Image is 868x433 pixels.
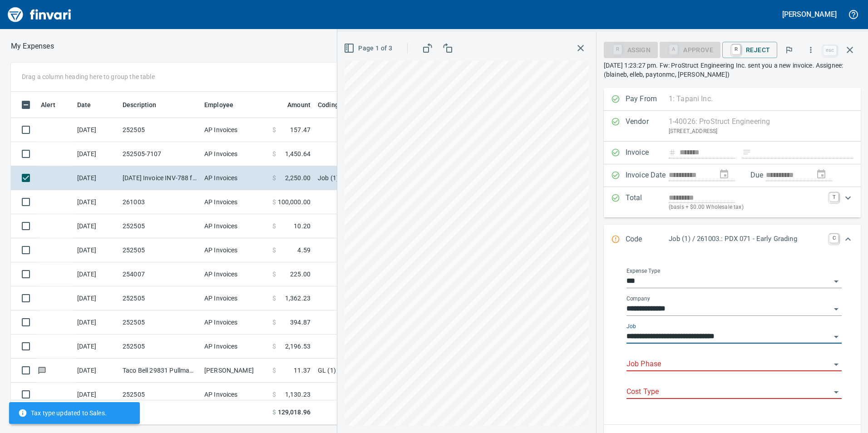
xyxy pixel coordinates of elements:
[626,192,669,212] p: Total
[278,197,311,207] span: 100,000.00
[272,366,276,375] span: $
[272,318,276,327] span: $
[119,310,201,335] td: 252505
[276,99,311,110] span: Amount
[830,303,843,315] button: Open
[272,270,276,279] span: $
[74,142,119,166] td: [DATE]
[626,234,669,246] p: Code
[626,296,650,301] label: Company
[285,149,311,158] span: 1,450.64
[318,99,350,110] span: Coding
[201,190,269,214] td: AP Invoices
[74,262,119,286] td: [DATE]
[604,225,861,255] div: Expand
[780,7,839,21] button: [PERSON_NAME]
[272,390,276,399] span: $
[272,149,276,158] span: $
[201,383,269,407] td: AP Invoices
[297,246,311,255] span: 4.59
[314,166,541,190] td: Job (1) / 261003.: PDX 071 - Early Grading
[204,99,245,110] span: Employee
[829,192,838,202] a: T
[123,99,157,110] span: Description
[782,10,837,19] h5: [PERSON_NAME]
[119,383,201,407] td: 252505
[74,286,119,310] td: [DATE]
[123,99,168,110] span: Description
[272,197,276,207] span: $
[201,286,269,310] td: AP Invoices
[285,294,311,303] span: 1,362.23
[285,390,311,399] span: 1,130.23
[201,238,269,262] td: AP Invoices
[604,61,861,79] p: [DATE] 1:23:27 pm. Fw: ProStruct Engineering Inc. sent you a new invoice. Assignee: (blaineb, ell...
[74,190,119,214] td: [DATE]
[77,99,103,110] span: Date
[18,408,107,418] span: Tax type updated to Sales.
[41,99,67,110] span: Alert
[779,40,799,60] button: Flag
[604,45,658,53] div: Assign
[119,238,201,262] td: 252505
[11,41,54,52] nav: breadcrumb
[77,99,91,110] span: Date
[294,221,311,231] span: 10.20
[74,238,119,262] td: [DATE]
[119,166,201,190] td: [DATE] Invoice INV-788 from ProStruct Engineering (1-40026)
[278,408,311,417] span: 129,018.96
[201,118,269,142] td: AP Invoices
[830,358,843,371] button: Open
[722,42,777,58] button: RReject
[732,44,740,54] a: R
[272,342,276,351] span: $
[830,330,843,343] button: Open
[821,39,861,61] span: Close invoice
[660,45,720,53] div: Job Phase required
[119,190,201,214] td: 261003
[669,234,824,244] p: Job (1) / 261003.: PDX 071 - Early Grading
[829,234,838,243] a: C
[5,4,74,25] img: Finvari
[290,125,311,134] span: 157.47
[626,324,636,329] label: Job
[119,118,201,142] td: 252505
[830,386,843,399] button: Open
[285,173,311,182] span: 2,250.00
[74,335,119,359] td: [DATE]
[201,214,269,238] td: AP Invoices
[201,166,269,190] td: AP Invoices
[201,335,269,359] td: AP Invoices
[119,335,201,359] td: 252505
[287,99,311,110] span: Amount
[272,246,276,255] span: $
[830,275,843,288] button: Open
[272,294,276,303] span: $
[318,99,339,110] span: Coding
[74,214,119,238] td: [DATE]
[272,125,276,134] span: $
[119,142,201,166] td: 252505-7107
[345,43,392,54] span: Page 1 of 3
[119,286,201,310] td: 252505
[74,310,119,335] td: [DATE]
[801,40,821,60] button: More
[22,72,155,81] p: Drag a column heading here to group the table
[74,359,119,383] td: [DATE]
[204,99,233,110] span: Employee
[201,310,269,335] td: AP Invoices
[119,359,201,383] td: Taco Bell 29831 Pullman [GEOGRAPHIC_DATA]
[669,203,824,212] p: (basis + $0.00 Wholesale tax)
[294,366,311,375] span: 11.37
[74,118,119,142] td: [DATE]
[342,40,396,57] button: Page 1 of 3
[272,221,276,231] span: $
[11,41,54,52] p: My Expenses
[272,408,276,417] span: $
[290,318,311,327] span: 394.87
[730,42,770,58] span: Reject
[201,262,269,286] td: AP Invoices
[314,359,541,383] td: GL (1) / 7120.72.10: OSH Travel
[272,173,276,182] span: $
